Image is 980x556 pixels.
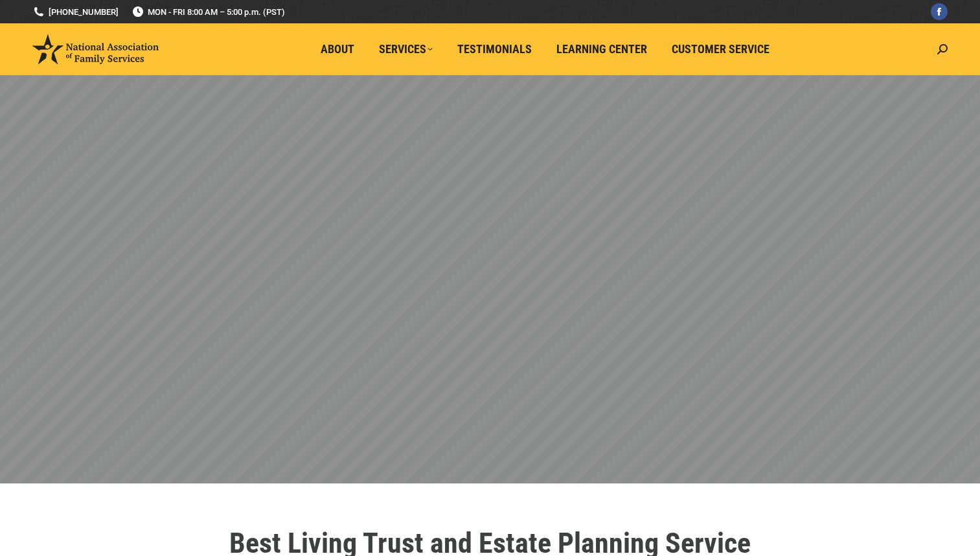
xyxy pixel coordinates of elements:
a: Learning Center [547,37,656,62]
span: Learning Center [556,42,647,56]
div: I [369,250,380,302]
img: National Association of Family Services [32,34,159,64]
span: About [321,42,354,56]
a: Testimonials [448,37,541,62]
span: Testimonials [457,42,532,56]
span: Services [379,42,433,56]
a: [PHONE_NUMBER] [32,6,119,18]
a: Facebook page opens in new window [931,3,948,20]
span: Customer Service [672,42,769,56]
span: MON - FRI 8:00 AM – 5:00 p.m. (PST) [131,6,285,18]
a: Customer Service [663,37,779,62]
a: About [312,37,363,62]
